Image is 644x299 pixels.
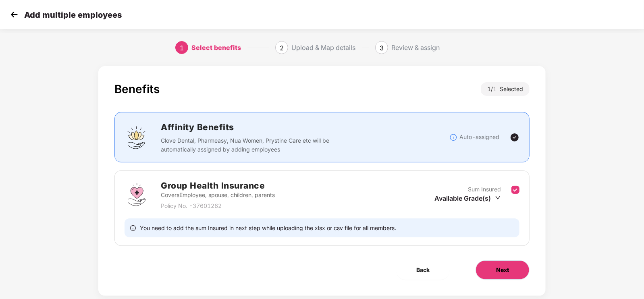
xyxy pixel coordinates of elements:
span: You need to add the sum Insured in next step while uploading the xlsx or csv file for all members. [140,224,396,232]
h2: Affinity Benefits [161,120,449,134]
div: Select benefits [191,41,241,54]
p: Policy No. - 37601262 [161,201,275,210]
span: info-circle [130,224,136,232]
img: svg+xml;base64,PHN2ZyBpZD0iR3JvdXBfSGVhbHRoX0luc3VyYW5jZSIgZGF0YS1uYW1lPSJHcm91cCBIZWFsdGggSW5zdX... [125,183,149,207]
p: Add multiple employees [24,10,122,20]
p: Clove Dental, Pharmeasy, Nua Women, Prystine Care etc will be automatically assigned by adding em... [161,136,334,154]
span: 1 [493,85,500,92]
div: Upload & Map details [291,41,355,54]
img: svg+xml;base64,PHN2ZyB4bWxucz0iaHR0cDovL3d3dy53My5vcmcvMjAwMC9zdmciIHdpZHRoPSIzMCIgaGVpZ2h0PSIzMC... [8,8,20,21]
h2: Group Health Insurance [161,179,275,192]
img: svg+xml;base64,PHN2ZyBpZD0iVGljay0yNHgyNCIgeG1sbnM9Imh0dHA6Ly93d3cudzMub3JnLzIwMDAvc3ZnIiB3aWR0aD... [510,133,519,142]
img: svg+xml;base64,PHN2ZyBpZD0iQWZmaW5pdHlfQmVuZWZpdHMiIGRhdGEtbmFtZT0iQWZmaW5pdHkgQmVuZWZpdHMiIHhtbG... [125,125,149,149]
div: Review & assign [391,41,440,54]
img: svg+xml;base64,PHN2ZyBpZD0iSW5mb18tXzMyeDMyIiBkYXRhLW5hbWU9IkluZm8gLSAzMngzMiIgeG1sbnM9Imh0dHA6Ly... [449,133,457,141]
span: 3 [380,44,384,52]
p: Covers Employee, spouse, children, parents [161,191,275,199]
span: Back [416,266,430,274]
div: Available Grade(s) [434,194,501,203]
span: 1 [180,44,184,52]
span: Next [496,266,509,274]
p: Auto-assigned [459,133,499,141]
span: down [495,195,501,201]
p: Sum Insured [468,185,501,194]
span: 2 [280,44,284,52]
button: Next [476,260,530,280]
div: Benefits [114,82,160,96]
div: 1 / Selected [481,82,530,96]
button: Back [396,260,450,280]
